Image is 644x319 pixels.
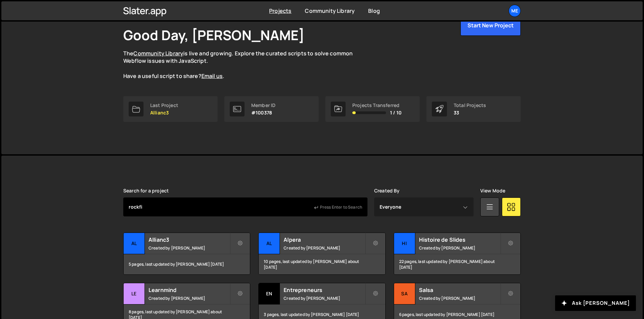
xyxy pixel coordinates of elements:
[150,110,178,115] p: Allianc3
[251,103,276,108] div: Member ID
[419,245,500,251] small: Created by [PERSON_NAME]
[320,204,362,210] span: Press Enter to Search
[269,7,291,15] a: Projects
[123,26,304,44] h1: Good Day, [PERSON_NAME]
[150,103,178,108] div: Last Project
[284,236,365,243] h2: Alpera
[251,110,276,115] p: #100378
[394,233,415,254] div: Hi
[460,15,521,36] button: Start New Project
[123,188,169,193] label: Search for a project
[394,283,415,304] div: Sa
[352,103,401,108] div: Projects Transferred
[149,236,230,243] h2: Allianc3
[394,254,520,274] div: 22 pages, last updated by [PERSON_NAME] about [DATE]
[454,103,486,108] div: Total Projects
[394,233,521,275] a: Hi Histoire de Slides Created by [PERSON_NAME] 22 pages, last updated by [PERSON_NAME] about [DATE]
[284,286,365,294] h2: Entrepreneurs
[124,233,145,254] div: Al
[123,50,366,80] p: The is live and growing. Explore the curated scripts to solve common Webflow issues with JavaScri...
[390,110,401,115] span: 1 / 10
[419,236,500,243] h2: Histoire de Slides
[259,254,385,274] div: 10 pages, last updated by [PERSON_NAME] about [DATE]
[123,96,218,122] a: Last Project Allianc3
[259,283,280,304] div: En
[509,5,521,17] a: Me
[149,286,230,294] h2: Learnmind
[305,7,355,15] a: Community Library
[258,233,385,275] a: Al Alpera Created by [PERSON_NAME] 10 pages, last updated by [PERSON_NAME] about [DATE]
[419,286,500,294] h2: Salsa
[284,245,365,251] small: Created by [PERSON_NAME]
[480,188,505,193] label: View Mode
[555,295,636,311] button: Ask [PERSON_NAME]
[201,72,223,80] a: Email us
[123,233,250,275] a: Al Allianc3 Created by [PERSON_NAME] 5 pages, last updated by [PERSON_NAME] [DATE]
[149,245,230,251] small: Created by [PERSON_NAME]
[124,254,250,274] div: 5 pages, last updated by [PERSON_NAME] [DATE]
[419,295,500,301] small: Created by [PERSON_NAME]
[124,283,145,304] div: Le
[133,50,183,57] a: Community Library
[149,295,230,301] small: Created by [PERSON_NAME]
[259,233,280,254] div: Al
[123,197,367,216] input: Type your project...
[368,7,380,15] a: Blog
[284,295,365,301] small: Created by [PERSON_NAME]
[454,110,486,115] p: 33
[374,188,400,193] label: Created By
